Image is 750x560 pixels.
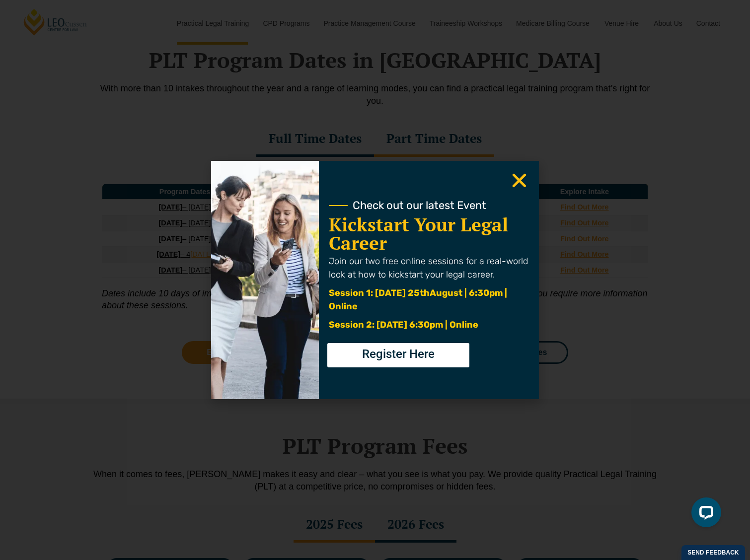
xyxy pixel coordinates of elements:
a: Close [510,171,529,190]
span: Register Here [362,348,435,360]
iframe: LiveChat chat widget [683,493,725,535]
span: Join our two free online sessions for a real-world look at how to kickstart your legal career. [329,256,528,280]
a: Register Here [327,343,469,367]
span: Check out our latest Event [353,200,486,211]
span: Session 1: [DATE] 25 [329,287,420,298]
span: Session 2: [DATE] 6:30pm | Online [329,319,478,330]
span: th [420,287,430,298]
a: Kickstart Your Legal Career [329,212,508,255]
